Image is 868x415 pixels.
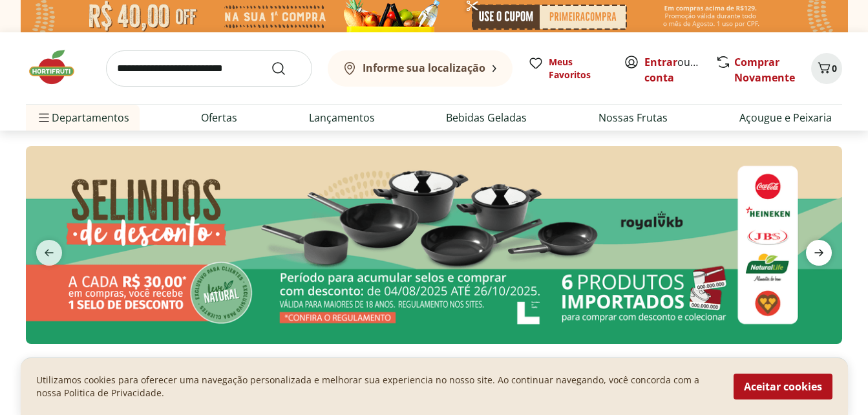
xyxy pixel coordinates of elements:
button: Go to page 8 from fs-carousel [464,354,474,385]
span: ou [644,54,702,85]
a: Lançamentos [309,110,375,125]
b: Informe sua localização [363,61,485,75]
button: Submit Search [271,61,302,76]
a: Entrar [644,55,677,69]
button: Go to page 4 from fs-carousel [415,354,425,385]
input: search [106,50,312,87]
button: Informe sua localização [328,50,513,87]
p: Utilizamos cookies para oferecer uma navegação personalizada e melhorar sua experiencia no nosso ... [36,374,718,399]
button: Go to page 6 from fs-carousel [443,354,454,385]
button: Carrinho [811,53,842,84]
button: Menu [36,102,52,133]
a: Bebidas Geladas [446,110,527,125]
button: Aceitar cookies [734,374,832,399]
span: 0 [832,62,837,74]
button: Go to page 3 from fs-carousel [405,354,415,385]
button: previous [26,240,72,266]
button: Go to page 9 from fs-carousel [474,354,485,385]
span: Departamentos [36,102,129,133]
button: next [796,240,842,266]
a: Criar conta [644,55,715,85]
button: Go to page 7 from fs-carousel [454,354,464,385]
a: Açougue e Peixaria [739,110,832,125]
button: Go to page 2 from fs-carousel [394,354,405,385]
button: Current page from fs-carousel [425,354,443,385]
a: Comprar Novamente [734,55,795,85]
a: Meus Favoritos [528,56,608,81]
a: Nossas Frutas [598,110,668,125]
button: Go to page 1 from fs-carousel [384,354,394,385]
a: Ofertas [201,110,237,125]
img: Hortifruti [26,48,90,87]
img: selinhos [26,146,842,344]
span: Meus Favoritos [549,56,608,81]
